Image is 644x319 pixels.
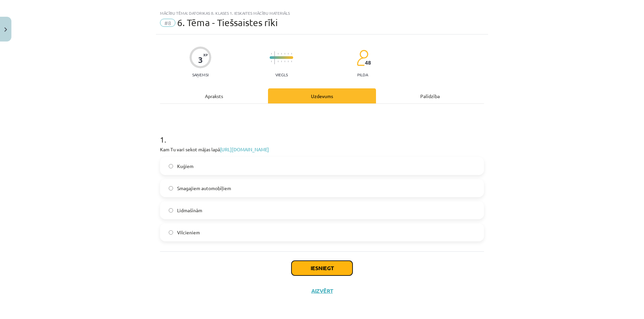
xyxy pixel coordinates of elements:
[177,229,200,236] span: Vilcieniem
[284,61,285,62] img: icon-short-line-57e1e144782c952c97e751825c79c345078a6d821885a25fce030b3d8c18986b.svg
[357,72,368,77] p: pilda
[190,72,211,77] p: Saņemsi
[160,123,484,144] h1: 1 .
[169,230,173,235] input: Vilcieniem
[160,19,175,27] span: #8
[203,53,208,57] span: XP
[309,288,335,294] button: Aizvērt
[284,53,285,55] img: icon-short-line-57e1e144782c952c97e751825c79c345078a6d821885a25fce030b3d8c18986b.svg
[288,53,288,55] img: icon-short-line-57e1e144782c952c97e751825c79c345078a6d821885a25fce030b3d8c18986b.svg
[291,261,353,275] button: Iesniegt
[274,51,275,64] img: icon-long-line-d9ea69661e0d244f92f715978eff75569469978d946b2353a9bb055b3ed8787d.svg
[160,88,268,103] div: Apraksts
[220,146,269,152] a: [URL][DOMAIN_NAME]
[177,17,278,28] span: 6. Tēma - Tiešsaistes rīki
[376,88,484,103] div: Palīdzība
[281,61,282,62] img: icon-short-line-57e1e144782c952c97e751825c79c345078a6d821885a25fce030b3d8c18986b.svg
[271,53,272,55] img: icon-short-line-57e1e144782c952c97e751825c79c345078a6d821885a25fce030b3d8c18986b.svg
[160,146,484,153] p: Kam Tu vari sekot mājas lapā
[177,163,194,170] span: Kuģiem
[291,53,292,55] img: icon-short-line-57e1e144782c952c97e751825c79c345078a6d821885a25fce030b3d8c18986b.svg
[278,61,278,62] img: icon-short-line-57e1e144782c952c97e751825c79c345078a6d821885a25fce030b3d8c18986b.svg
[4,27,7,32] img: icon-close-lesson-0947bae3869378f0d4975bcd49f059093ad1ed9edebbc8119c70593378902aed.svg
[278,53,278,55] img: icon-short-line-57e1e144782c952c97e751825c79c345078a6d821885a25fce030b3d8c18986b.svg
[169,208,173,213] input: Lidmašīnām
[160,11,484,15] div: Mācību tēma: Datorikas 8. klases 1. ieskaites mācību materiāls
[169,186,173,190] input: Smagajiem automobīļiem
[357,50,368,66] img: students-c634bb4e5e11cddfef0936a35e636f08e4e9abd3cc4e673bd6f9a4125e45ecb1.svg
[288,61,288,62] img: icon-short-line-57e1e144782c952c97e751825c79c345078a6d821885a25fce030b3d8c18986b.svg
[169,164,173,168] input: Kuģiem
[365,60,371,66] span: 48
[177,185,231,192] span: Smagajiem automobīļiem
[177,207,202,214] span: Lidmašīnām
[291,61,292,62] img: icon-short-line-57e1e144782c952c97e751825c79c345078a6d821885a25fce030b3d8c18986b.svg
[271,61,272,62] img: icon-short-line-57e1e144782c952c97e751825c79c345078a6d821885a25fce030b3d8c18986b.svg
[198,55,203,65] div: 3
[281,53,282,55] img: icon-short-line-57e1e144782c952c97e751825c79c345078a6d821885a25fce030b3d8c18986b.svg
[268,88,376,103] div: Uzdevums
[275,72,288,77] p: Viegls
